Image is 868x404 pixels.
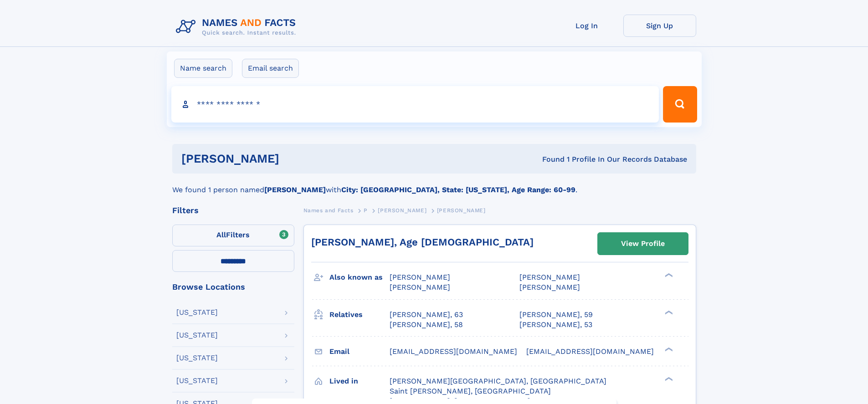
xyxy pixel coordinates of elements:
span: [PERSON_NAME][GEOGRAPHIC_DATA], [GEOGRAPHIC_DATA] [390,377,606,385]
h3: Email [329,344,390,359]
label: Email search [242,59,299,78]
h1: [PERSON_NAME] [181,153,411,164]
a: [PERSON_NAME], 63 [390,310,463,320]
span: [PERSON_NAME] [519,273,580,281]
div: Found 1 Profile In Our Records Database [411,154,687,164]
label: Filters [172,225,294,246]
span: [PERSON_NAME] [378,207,426,214]
a: [PERSON_NAME], 59 [519,310,593,320]
div: ❯ [663,309,673,315]
a: Log In [550,15,623,37]
div: ❯ [663,272,673,278]
b: [PERSON_NAME] [264,185,326,194]
h3: Relatives [329,307,390,322]
a: Names and Facts [303,205,354,216]
div: We found 1 person named with . [172,174,696,195]
a: [PERSON_NAME], 58 [390,320,463,330]
div: ❯ [663,346,673,352]
h3: Lived in [329,373,390,389]
span: [PERSON_NAME] [390,283,450,291]
img: Logo Names and Facts [172,15,303,39]
a: View Profile [598,233,688,255]
span: [PERSON_NAME] [437,207,486,214]
span: [PERSON_NAME] [519,283,580,291]
a: [PERSON_NAME] [378,205,426,216]
a: Sign Up [623,15,696,37]
div: View Profile [621,233,665,254]
b: City: [GEOGRAPHIC_DATA], State: [US_STATE], Age Range: 60-99 [341,185,575,194]
div: [US_STATE] [176,354,218,362]
div: [US_STATE] [176,332,218,339]
label: Name search [174,59,232,78]
span: P [364,207,368,214]
input: search input [171,86,659,123]
div: Filters [172,206,294,215]
span: All [216,230,226,239]
span: [EMAIL_ADDRESS][DOMAIN_NAME] [526,347,654,356]
div: [US_STATE] [176,377,218,384]
div: ❯ [663,376,673,382]
a: [PERSON_NAME], Age [DEMOGRAPHIC_DATA] [311,236,534,248]
div: [US_STATE] [176,309,218,316]
span: [PERSON_NAME] [390,273,450,281]
span: Saint [PERSON_NAME], [GEOGRAPHIC_DATA] [390,387,551,395]
a: P [364,205,368,216]
h3: Also known as [329,270,390,285]
div: Browse Locations [172,283,294,291]
a: [PERSON_NAME], 53 [519,320,592,330]
span: [EMAIL_ADDRESS][DOMAIN_NAME] [390,347,517,356]
button: Search Button [663,86,697,123]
